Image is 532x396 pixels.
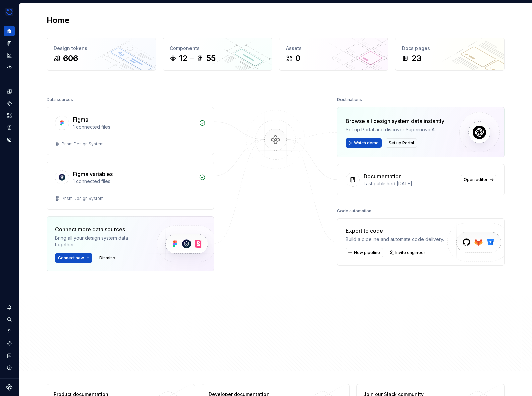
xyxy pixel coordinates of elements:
a: Components1255 [163,38,272,71]
a: Design tokens [4,86,15,97]
div: 1 connected files [73,178,195,185]
a: Design tokens606 [47,38,156,71]
div: Docs pages [402,45,498,52]
div: Last published [DATE] [364,180,457,187]
a: Assets [4,110,15,121]
div: Destinations [337,95,362,104]
a: Home [4,26,15,36]
button: Connect new [55,253,92,263]
button: Watch demo [346,138,382,148]
span: Open editor [464,177,488,182]
span: Dismiss [99,255,115,261]
div: Export to code [346,227,444,235]
a: Docs pages23 [395,38,505,71]
a: Invite engineer [387,248,428,257]
div: Browse all design system data instantly [346,117,444,125]
div: Figma variables [73,170,113,178]
a: Assets0 [279,38,388,71]
a: Components [4,98,15,109]
a: Storybook stories [4,122,15,133]
div: Prism Design System [62,141,104,147]
span: New pipeline [354,250,380,255]
a: Code automation [4,62,15,73]
button: Set up Portal [386,138,417,148]
a: Settings [4,338,15,349]
div: Prism Design System [62,196,104,201]
div: 23 [411,53,422,64]
div: Connect more data sources [55,225,145,233]
a: Invite team [4,326,15,337]
a: Figma variables1 connected filesPrism Design System [47,162,214,210]
div: 606 [63,53,78,64]
div: Build a pipeline and automate code delivery. [346,236,444,243]
h2: Home [47,15,69,26]
button: Search ⌘K [4,314,15,325]
div: Bring all your design system data together. [55,235,145,248]
div: 0 [295,53,300,64]
span: Connect new [58,255,84,261]
a: Analytics [4,50,15,61]
div: 55 [206,53,216,64]
div: Figma [73,115,88,124]
div: Code automation [337,206,371,216]
span: Invite engineer [395,250,425,255]
button: Dismiss [96,253,118,263]
div: 1 connected files [73,124,195,130]
span: Watch demo [354,140,379,146]
div: Design tokens [54,45,149,52]
button: Contact support [4,350,15,361]
span: Set up Portal [389,140,414,146]
div: Documentation [364,172,402,180]
button: Notifications [4,302,15,313]
a: Documentation [4,38,15,49]
a: Data sources [4,134,15,145]
img: 90418a54-4231-473e-b32d-b3dd03b28af1.png [5,8,13,16]
div: Assets [286,45,381,52]
div: 12 [179,53,187,64]
div: Set up Portal and discover Supernova AI. [346,126,444,133]
svg: Supernova Logo [6,384,13,391]
a: Open editor [461,175,496,184]
a: Figma1 connected filesPrism Design System [47,107,214,155]
div: Data sources [47,95,73,104]
div: Components [170,45,265,52]
button: New pipeline [346,248,383,257]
